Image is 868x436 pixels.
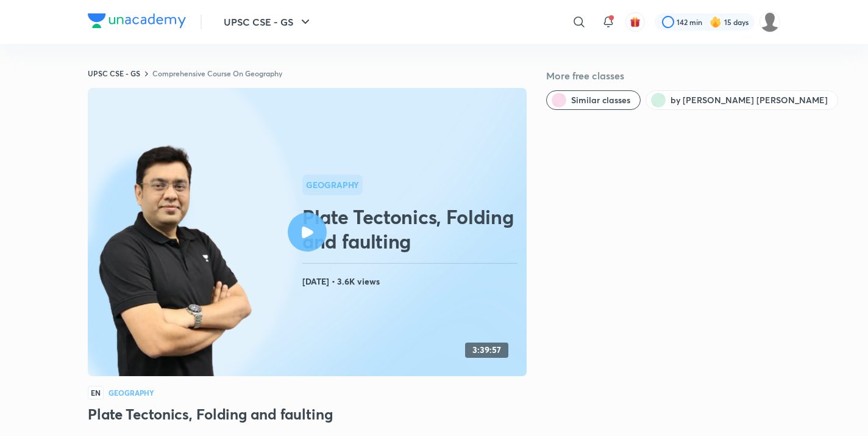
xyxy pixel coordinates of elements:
img: Company Logo [88,13,186,28]
button: UPSC CSE - GS [216,10,320,34]
h4: [DATE] • 3.6K views [302,274,522,289]
button: avatar [625,12,645,32]
h2: Plate Tectonics, Folding and faulting [302,205,522,253]
h3: Plate Tectonics, Folding and faulting [88,404,527,424]
a: Company Logo [88,13,186,31]
span: EN [88,386,104,399]
img: Celina Chingmuan [759,12,780,32]
h4: 3:39:57 [472,345,501,355]
h4: Geography [108,389,154,396]
img: avatar [630,16,641,27]
a: UPSC CSE - GS [88,68,140,78]
a: Comprehensive Course On Geography [152,68,282,78]
span: by Mukesh Kumar Jha [671,94,828,106]
img: streak [710,16,722,28]
button: by Mukesh Kumar Jha [646,90,838,110]
h5: More free classes [546,68,780,83]
button: Similar classes [546,90,641,110]
span: Similar classes [571,94,630,106]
